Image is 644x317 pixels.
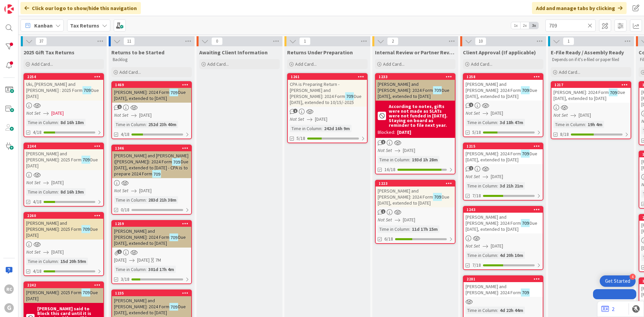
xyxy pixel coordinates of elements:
div: 2260[PERSON_NAME] and [PERSON_NAME]: 2025 Form709Due [DATE] [24,213,103,240]
span: 1 [117,105,122,109]
span: 5/18 [297,135,305,142]
div: 1217 [551,82,631,88]
div: 1243[PERSON_NAME] and [PERSON_NAME]: 2024 Form709Due [DATE], extended to [DATE] [464,207,543,233]
span: Internal Review or Partner Review [375,49,455,56]
div: 1259[PERSON_NAME] and [PERSON_NAME]: 2024 Form709Due [DATE], extended to [DATE] [112,221,191,248]
div: 1235 [112,290,191,296]
span: [PERSON_NAME]: 2024 Form [553,89,609,95]
div: Time in Column [26,188,58,196]
div: 1235 [115,291,191,296]
span: Due [DATE] [26,87,99,99]
span: Returns Under Preparation [287,49,353,56]
div: 19h 4m [586,121,604,128]
span: Add Card... [295,61,317,67]
div: 2244 [24,143,103,149]
span: 4/18 [33,129,42,136]
div: Add and manage tabs by clicking [532,2,627,14]
mark: 709 [82,156,90,163]
span: [DATE] [491,243,503,250]
span: 2x [520,22,529,29]
span: 5/18 [472,129,481,136]
span: Awaiting Client Information [199,49,268,56]
div: 1223[PERSON_NAME] and [PERSON_NAME]: 2024 Form709Due [DATE], extended to [DATE] [376,180,455,207]
div: 1261 [291,74,367,79]
span: [PERSON_NAME] and [PERSON_NAME]: 2025 Form [26,151,82,163]
span: 10 [475,37,486,45]
span: : [58,119,59,126]
div: 2244[PERSON_NAME] and [PERSON_NAME]: 2025 Form709Due [DATE] [24,143,103,170]
span: [PERSON_NAME] and [PERSON_NAME]: 2024 Form [114,298,169,310]
div: 2254Uki, [PERSON_NAME] and [PERSON_NAME] : 2025 Form709Due [DATE] [24,74,103,101]
span: 1 [469,166,473,170]
span: [DATE] [403,147,415,154]
span: : [146,196,147,204]
div: 1233 [376,74,455,80]
span: Due [DATE] [26,226,98,238]
span: Due [DATE], extended to [DATE] [114,234,186,246]
span: [PERSON_NAME]: 2024 Form [466,151,521,157]
span: : [409,225,410,233]
div: 1261 [288,74,367,80]
div: Time in Column [378,156,409,163]
span: : [497,307,498,314]
div: 1223 [376,180,455,187]
div: 8d 16h 19m [59,188,86,196]
span: Add Card... [471,61,492,67]
span: Due [DATE], extended to [DATE] [466,151,537,163]
span: [DATE] [403,216,415,223]
div: 4 [630,274,636,280]
span: [DATE] [579,112,591,119]
div: 2260 [24,213,103,219]
span: 1 [293,109,298,113]
span: 37 [36,37,47,45]
div: 242d 16h 9m [322,125,352,132]
div: Time in Column [290,125,321,132]
span: E-File Ready / Assembly Ready [551,49,624,56]
span: : [146,121,147,128]
div: 1346 [115,146,191,151]
div: 2242 [27,283,103,287]
span: Add Card... [32,61,53,67]
div: RC [4,284,14,294]
i: Not Set [26,179,41,186]
div: Time in Column [26,258,58,265]
mark: 709 [433,193,442,201]
span: [PERSON_NAME] and [PERSON_NAME]: 2024 Form [114,228,169,240]
mark: 709 [521,150,530,157]
i: Not Set [378,147,392,153]
span: [DATE] [139,187,152,194]
div: 1259 [112,221,191,227]
mark: 709 [521,219,530,227]
span: [PERSON_NAME]: 2024 Form [114,89,169,95]
span: [DATE] [139,112,152,119]
span: Add Card... [383,61,405,67]
div: Time in Column [114,121,146,128]
div: Open Get Started checklist, remaining modules: 4 [600,275,636,287]
span: Uki, [PERSON_NAME] and [PERSON_NAME] : 2025 Form [26,81,83,93]
i: Not Set [26,110,41,116]
span: [DATE] [51,249,64,256]
span: 7/18 [472,262,481,269]
span: 6/18 [384,235,393,243]
span: Add Card... [207,61,229,67]
span: Due [DATE], extended to [DATE] [378,194,449,206]
i: Not Set [114,112,128,118]
div: 1235[PERSON_NAME] and [PERSON_NAME]: 2024 Form709Due [DATE], extended to [DATE] [112,290,191,317]
div: 283d 21h 38m [147,196,178,204]
div: Time in Column [466,252,497,259]
img: Visit kanbanzone.com [4,4,14,14]
p: Backlog [113,57,191,62]
div: Time in Column [553,121,585,128]
span: : [321,125,322,132]
div: 1243 [467,207,543,212]
mark: 709 [83,86,91,94]
span: : [58,258,59,265]
mark: 709 [345,92,354,100]
div: 2242[PERSON_NAME]: 2025 Form709Due [DATE] [24,282,103,303]
span: [DATE] [51,110,64,117]
div: 11d 17h 15m [410,225,439,233]
div: 1215 [464,143,543,149]
div: 1259 [115,221,191,226]
div: 2281 [467,277,543,281]
mark: 709 [82,225,90,233]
